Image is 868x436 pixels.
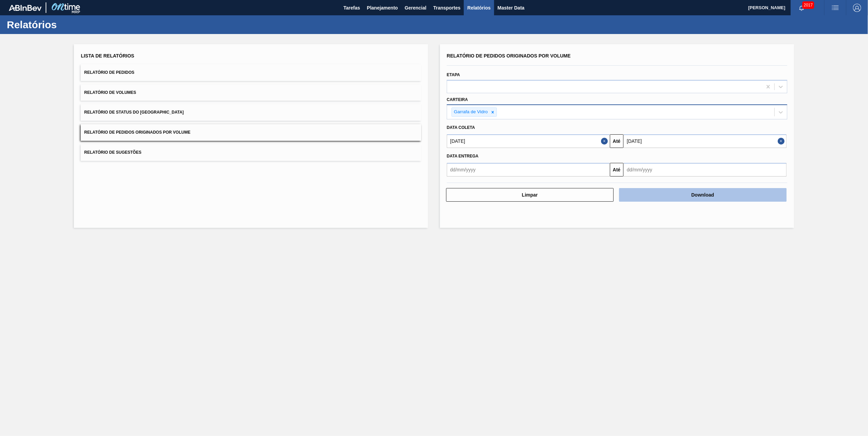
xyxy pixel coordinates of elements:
span: Relatório de Pedidos [84,70,134,75]
span: Planejamento [367,4,398,12]
input: dd/mm/yyyy [447,134,610,148]
button: Download [619,188,787,202]
button: Relatório de Pedidos [81,64,421,81]
h1: Relatórios [7,21,128,29]
img: userActions [831,4,839,12]
button: Close [778,134,787,148]
span: Lista de Relatórios [81,53,134,58]
span: 2017 [802,1,814,9]
span: Relatório de Status do [GEOGRAPHIC_DATA] [84,110,184,115]
span: Data coleta [447,125,475,130]
input: dd/mm/yyyy [447,163,610,177]
button: Relatório de Volumes [81,84,421,101]
div: Garrafa de Vidro [452,108,489,116]
span: Data entrega [447,154,478,158]
input: dd/mm/yyyy [624,134,787,148]
input: dd/mm/yyyy [624,163,787,177]
span: Relatórios [467,4,490,12]
span: Relatório de Sugestões [84,150,141,155]
span: Relatório de Pedidos Originados por Volume [84,130,190,135]
span: Gerencial [405,4,427,12]
label: Carteira [447,97,468,102]
button: Close [601,134,610,148]
span: Tarefas [344,4,360,12]
button: Até [610,134,624,148]
button: Limpar [446,188,614,202]
button: Relatório de Status do [GEOGRAPHIC_DATA] [81,104,421,121]
span: Master Data [498,4,524,12]
span: Relatório de Volumes [84,90,136,95]
span: Relatório de Pedidos Originados por Volume [447,53,571,58]
img: Logout [853,4,861,12]
button: Até [610,163,624,177]
button: Relatório de Sugestões [81,144,421,161]
button: Notificações [791,3,812,13]
button: Relatório de Pedidos Originados por Volume [81,124,421,141]
label: Etapa [447,72,460,77]
img: TNhmsLtSVTkK8tSr43FrP2fwEKptu5GPRR3wAAAABJRU5ErkJggg== [9,5,42,11]
span: Transportes [433,4,460,12]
